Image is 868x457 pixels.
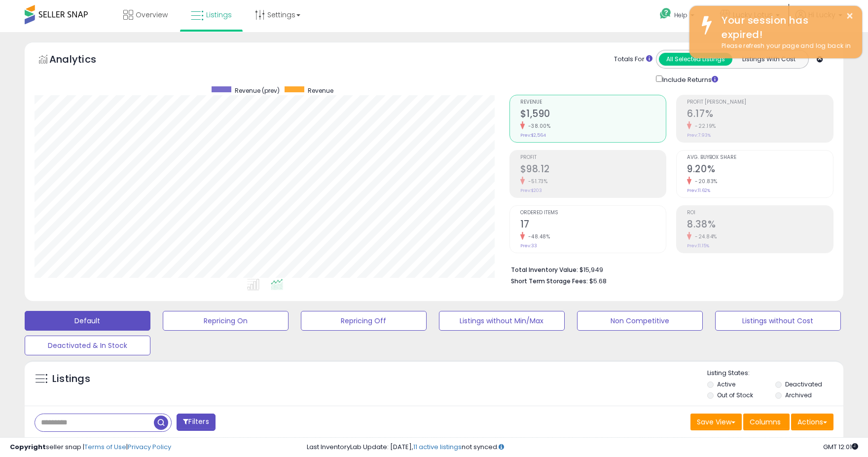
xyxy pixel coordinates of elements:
h2: 6.17% [687,108,833,121]
label: Out of Stock [717,391,753,399]
i: Get Help [659,7,672,20]
div: Last InventoryLab Update: [DATE], not synced. [307,443,858,452]
span: Listings [206,10,232,20]
a: Terms of Use [84,442,126,452]
span: Overview [136,10,168,20]
h5: Analytics [49,52,115,69]
b: Total Inventory Value: [511,266,578,274]
label: Archived [785,391,812,399]
button: Listings without Cost [715,311,841,331]
button: All Selected Listings [659,53,732,66]
span: $5.68 [589,276,607,286]
h2: $98.12 [520,163,666,177]
span: Profit [PERSON_NAME] [687,100,833,105]
small: -22.19% [691,122,716,130]
small: Prev: $203 [520,188,542,193]
strong: Copyright [10,442,46,452]
h2: 8.38% [687,219,833,232]
button: Save View [690,414,742,430]
button: × [846,10,854,22]
label: Deactivated [785,380,822,388]
button: Filters [177,414,215,431]
div: Totals For [614,55,652,64]
small: -51.73% [525,178,548,185]
small: Prev: 33 [520,243,537,249]
small: Prev: 11.15% [687,243,709,249]
span: Ordered Items [520,210,666,216]
div: Include Returns [649,74,730,85]
button: Non Competitive [577,311,703,331]
span: ROI [687,210,833,216]
div: Please refresh your page and log back in [714,41,855,51]
li: $15,949 [511,263,827,275]
h2: $1,590 [520,108,666,121]
small: -38.00% [525,122,551,130]
h2: 9.20% [687,163,833,177]
button: Repricing On [163,311,289,331]
b: Short Term Storage Fees: [511,277,588,285]
span: Columns [750,417,781,427]
small: Prev: 11.62% [687,188,710,193]
label: Active [717,380,735,388]
small: -20.83% [691,178,718,185]
button: Actions [791,414,833,430]
span: Revenue [308,86,333,95]
a: Privacy Policy [128,442,171,452]
button: Repricing Off [301,311,427,331]
button: Columns [743,414,790,430]
span: Avg. Buybox Share [687,155,833,160]
button: Deactivated & In Stock [25,336,150,355]
h5: Listings [52,372,90,386]
button: Listings With Cost [732,53,805,66]
small: -24.84% [691,233,717,240]
span: 2025-08-12 12:01 GMT [823,442,858,452]
small: -48.48% [525,233,550,240]
small: Prev: 7.93% [687,132,711,138]
div: Your session has expired! [714,13,855,41]
p: Listing States: [707,369,843,378]
h2: 17 [520,219,666,232]
span: Revenue (prev) [235,86,280,95]
span: Help [674,11,687,19]
span: Profit [520,155,666,160]
button: Default [25,311,150,331]
span: Revenue [520,100,666,105]
a: 11 active listings [413,442,462,452]
div: seller snap | | [10,443,171,452]
small: Prev: $2,564 [520,132,546,138]
button: Listings without Min/Max [439,311,565,331]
